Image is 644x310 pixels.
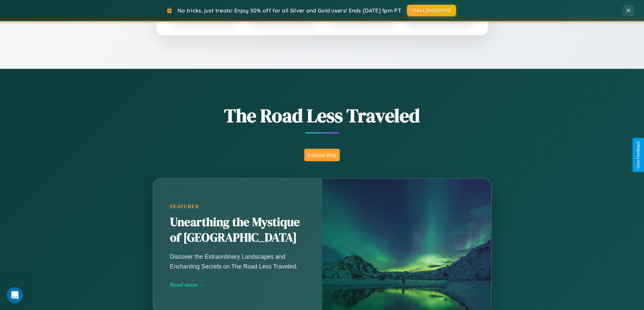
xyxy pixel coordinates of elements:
h1: The Road Less Traveled [119,103,525,129]
h2: Unearthing the Mystique of [GEOGRAPHIC_DATA] [170,215,305,246]
button: HALLOWEEN30 [407,5,456,16]
button: Explore Blog [304,149,340,161]
iframe: Intercom live chat [7,287,23,303]
div: Give Feedback [636,141,641,169]
span: No tricks, just treats! Enjoy 30% off for all Silver and Gold users! Ends [DATE] 1pm PT. [177,7,402,14]
div: Read more → [170,281,305,288]
div: Featured [170,204,305,209]
p: Discover the Extraordinary Landscapes and Enchanting Secrets on The Road Less Traveled. [170,252,305,271]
